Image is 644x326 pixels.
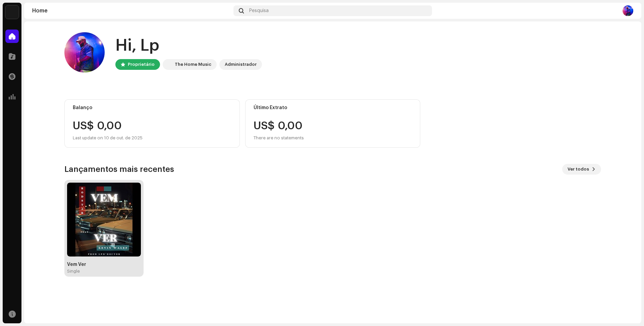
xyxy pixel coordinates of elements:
img: 5afd6a61-e47a-40f5-ab3b-c73557be981c [67,183,141,257]
h3: Lançamentos mais recentes [64,164,174,175]
div: Vem Ver [67,262,141,267]
img: 751e4268-983f-47a9-a5e3-1c3377e8d897 [623,5,633,16]
div: Single [67,269,80,274]
div: Proprietário [128,60,155,68]
div: Home [32,8,231,13]
div: Administrador [225,60,257,68]
img: 751e4268-983f-47a9-a5e3-1c3377e8d897 [64,32,105,73]
div: Último Extrato [254,105,412,110]
div: Last update on 10 de out. de 2025 [73,134,231,142]
img: c86870aa-2232-4ba3-9b41-08f587110171 [164,60,172,68]
div: Balanço [73,105,231,110]
span: Ver todos [568,162,589,176]
re-o-card-value: Último Extrato [245,99,421,148]
div: The Home Music [175,60,211,68]
img: c86870aa-2232-4ba3-9b41-08f587110171 [5,5,19,19]
span: Pesquisa [249,8,269,13]
div: Hi, Lp [115,35,262,56]
button: Ver todos [562,164,601,175]
div: There are no statements [254,134,304,142]
re-o-card-value: Balanço [64,99,240,148]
